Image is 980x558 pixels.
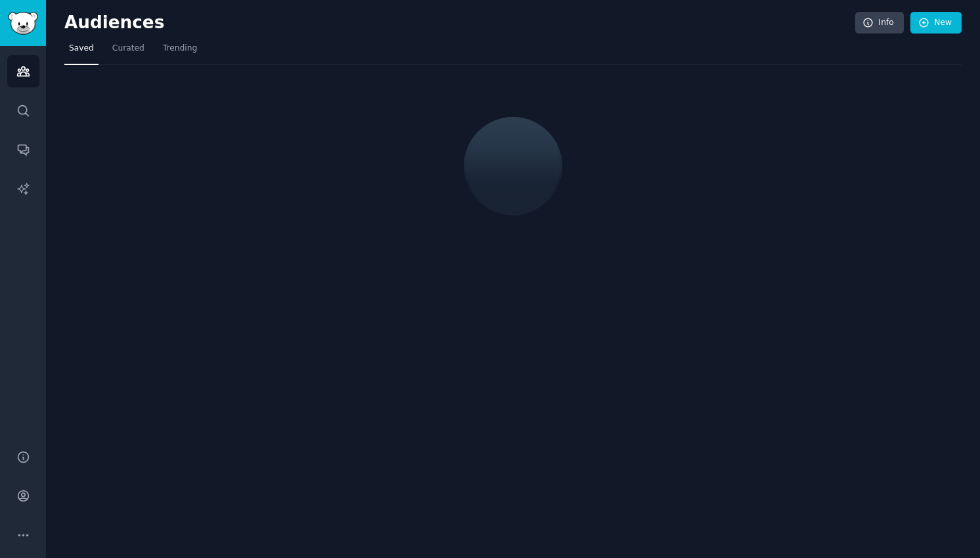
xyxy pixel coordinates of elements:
[108,38,149,65] a: Curated
[163,43,197,55] span: Trending
[69,43,94,55] span: Saved
[8,12,38,35] img: GummySearch logo
[112,43,145,55] span: Curated
[910,12,962,34] a: New
[64,38,99,65] a: Saved
[64,12,855,34] h2: Audiences
[158,38,202,65] a: Trending
[855,12,904,34] a: Info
